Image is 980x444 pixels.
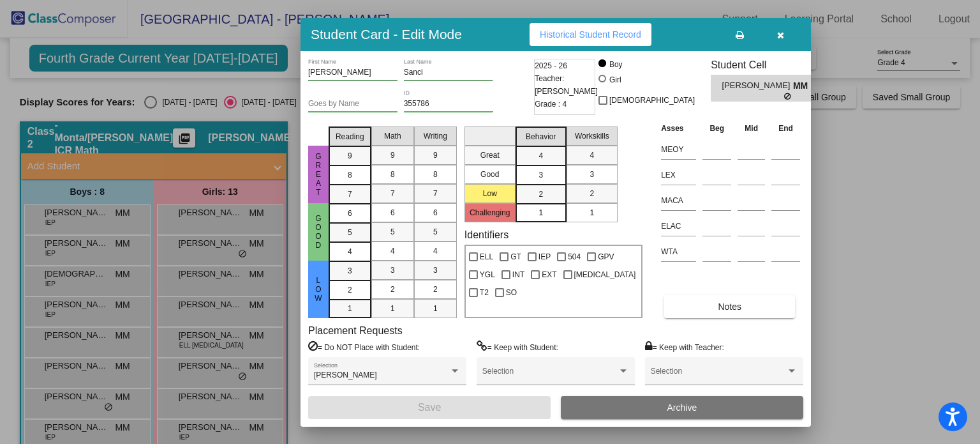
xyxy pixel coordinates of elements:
[538,207,543,218] span: 1
[480,285,489,300] span: T2
[711,59,822,71] h3: Student Cell
[348,169,352,181] span: 8
[658,121,699,135] th: Asses
[348,265,352,277] span: 3
[390,284,395,295] span: 2
[390,264,395,276] span: 3
[535,72,598,98] span: Teacher: [PERSON_NAME]
[590,169,594,180] span: 3
[433,188,438,199] span: 7
[348,303,352,314] span: 1
[512,267,524,282] span: INT
[609,59,623,70] div: Boy
[390,226,395,238] span: 5
[433,226,438,238] span: 5
[404,100,493,109] input: Enter ID
[384,130,401,142] span: Math
[433,149,438,161] span: 9
[542,267,556,282] span: EXT
[424,130,447,142] span: Writing
[535,59,567,72] span: 2025 - 26
[308,396,551,419] button: Save
[734,121,768,135] th: Mid
[568,249,581,264] span: 504
[538,249,551,264] span: IEP
[348,150,352,162] span: 9
[480,249,493,264] span: ELL
[530,23,651,46] button: Historical Student Record
[526,131,556,142] span: Behavior
[793,79,811,93] span: MM
[506,285,517,300] span: SO
[308,341,420,353] label: = Do NOT Place with Student:
[510,249,521,264] span: GT
[661,242,696,261] input: assessment
[590,188,594,199] span: 2
[433,207,438,218] span: 6
[313,152,324,197] span: Great
[540,29,641,40] span: Historical Student Record
[390,303,395,314] span: 1
[699,121,734,135] th: Beg
[664,295,795,318] button: Notes
[390,245,395,257] span: 4
[561,396,803,419] button: Archive
[464,229,509,241] label: Identifiers
[433,169,438,180] span: 8
[348,188,352,200] span: 7
[308,100,397,109] input: goes by name
[598,249,614,264] span: GPV
[348,227,352,238] span: 5
[768,121,803,135] th: End
[336,131,364,142] span: Reading
[313,276,324,303] span: Low
[661,165,696,185] input: assessment
[418,402,441,413] span: Save
[390,149,395,161] span: 9
[609,74,621,86] div: Girl
[314,371,377,379] span: [PERSON_NAME]
[590,207,594,218] span: 1
[348,284,352,296] span: 2
[722,79,793,93] span: [PERSON_NAME]
[535,98,567,111] span: Grade : 4
[590,149,594,161] span: 4
[390,188,395,199] span: 7
[348,208,352,219] span: 6
[308,325,403,337] label: Placement Requests
[477,341,558,353] label: = Keep with Student:
[538,150,543,162] span: 4
[390,169,395,180] span: 8
[433,303,438,314] span: 1
[667,402,697,413] span: Archive
[538,188,543,200] span: 2
[433,264,438,276] span: 3
[390,207,395,218] span: 6
[433,284,438,295] span: 2
[645,341,724,353] label: = Keep with Teacher:
[480,267,495,282] span: YGL
[661,217,696,236] input: assessment
[313,214,324,250] span: Good
[718,302,741,312] span: Notes
[661,191,696,210] input: assessment
[311,26,462,42] h3: Student Card - Edit Mode
[609,93,695,108] span: [DEMOGRAPHIC_DATA]
[661,140,696,159] input: assessment
[575,130,609,142] span: Workskills
[348,246,352,257] span: 4
[538,169,543,181] span: 3
[574,267,636,282] span: [MEDICAL_DATA]
[433,245,438,257] span: 4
